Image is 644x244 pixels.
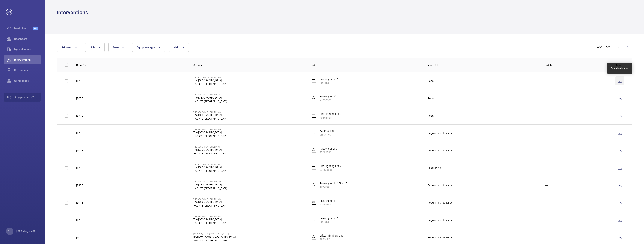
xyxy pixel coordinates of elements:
[14,37,41,41] span: Dashboard
[76,166,83,170] p: [DATE]
[108,43,128,52] button: Date
[33,27,38,30] span: Beta
[137,46,155,49] span: Equipment type
[428,218,452,222] div: Regular maintenance
[312,148,316,153] img: elevator.svg
[193,146,227,148] p: The Assembly - Building E
[85,43,105,52] button: Unit
[193,128,227,131] p: The Assembly - Building D
[57,43,81,52] button: Address
[320,98,338,102] p: 77082581
[193,200,227,204] p: The [GEOGRAPHIC_DATA]
[76,63,82,67] p: Date
[76,79,83,83] p: [DATE]
[193,217,227,221] p: The [GEOGRAPHIC_DATA]
[193,131,227,134] p: The [GEOGRAPHIC_DATA]
[428,236,452,239] div: Regular maintenance
[193,82,227,86] p: HA0 4YB [GEOGRAPHIC_DATA]
[545,166,548,170] p: ---
[193,186,227,190] p: HA0 4YB [GEOGRAPHIC_DATA]
[76,201,83,205] p: [DATE]
[193,198,227,200] p: The Assembly - Building B
[76,218,83,222] p: [DATE]
[320,151,338,154] p: 77082581
[76,183,83,187] p: [DATE]
[320,237,345,241] p: 79831912
[320,182,347,185] p: Passenger Lift 1 Block D
[76,114,83,118] p: [DATE]
[312,113,316,118] img: elevator.svg
[312,96,316,101] img: elevator.svg
[428,114,435,118] div: Repair
[76,236,83,239] p: [DATE]
[193,78,227,82] p: The [GEOGRAPHIC_DATA]
[14,27,33,30] span: Maximize
[320,77,339,81] p: Passenger Lift 2
[320,147,338,151] p: Passenger Lift 1
[193,235,236,239] p: [PERSON_NAME][GEOGRAPHIC_DATA]
[193,152,227,155] p: HA0 4YB [GEOGRAPHIC_DATA]
[545,114,548,118] p: ---
[193,148,227,152] p: The [GEOGRAPHIC_DATA]
[193,63,305,67] p: Address
[320,81,339,85] p: 99881792
[320,220,339,224] p: 99881792
[193,221,227,225] p: HA0 4YB [GEOGRAPHIC_DATA]
[193,113,227,117] p: The [GEOGRAPHIC_DATA]
[193,233,236,235] p: [PERSON_NAME][GEOGRAPHIC_DATA]
[76,96,83,100] p: [DATE]
[312,218,316,222] img: elevator.svg
[545,236,548,239] p: ---
[320,168,341,172] p: 79666828
[14,68,41,72] span: Documents
[428,63,433,67] p: Visit
[8,229,11,233] p: CH
[320,199,338,203] p: Passenger Lift 1
[312,235,316,240] img: elevator.svg
[16,229,37,233] p: [PERSON_NAME]
[14,47,41,51] span: My addresses
[312,200,316,205] img: elevator.svg
[193,163,227,165] p: The Assembly - Building C
[320,95,338,98] p: Passenger Lift 1
[14,95,41,99] span: Any questions ?
[320,133,334,137] p: 29685777
[545,218,548,222] p: ---
[428,96,435,100] div: Repair
[193,239,236,242] p: NW9 5HU [GEOGRAPHIC_DATA]
[545,201,548,205] p: ---
[545,183,548,187] p: ---
[312,166,316,170] img: elevator.svg
[311,63,422,67] p: Unit
[193,183,227,186] p: The [GEOGRAPHIC_DATA]
[320,116,341,119] p: 79666828
[428,183,452,187] div: Regular maintenance
[320,164,341,168] p: Fire Fighting Lift 2
[428,131,452,135] div: Regular maintenance
[193,180,227,183] p: The Assembly - Building D
[545,79,548,83] p: ---
[428,149,452,152] div: Regular maintenance
[320,112,341,116] p: Fire Fighting Lift 2
[312,131,316,135] img: elevator.svg
[14,58,41,62] span: Interventions
[193,76,227,78] p: The Assembly - Building B
[596,45,610,49] div: 1 – 30 of 703
[113,46,119,49] span: Date
[193,204,227,208] p: HA0 4YB [GEOGRAPHIC_DATA]
[545,149,548,152] p: ---
[320,185,347,189] p: 12114968
[193,134,227,138] p: HA0 4YB [GEOGRAPHIC_DATA]
[545,131,548,135] p: ---
[428,201,452,205] div: Regular maintenance
[90,46,95,49] span: Unit
[428,79,435,83] div: Repair
[193,117,227,121] p: HA0 4YB [GEOGRAPHIC_DATA]
[545,63,609,67] p: Job Id
[76,131,83,135] p: [DATE]
[193,215,227,217] p: The Assembly - Building B
[320,129,334,133] p: Car Park Lift
[428,166,441,170] div: Breakdown
[545,96,548,100] p: ---
[312,79,316,83] img: elevator.svg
